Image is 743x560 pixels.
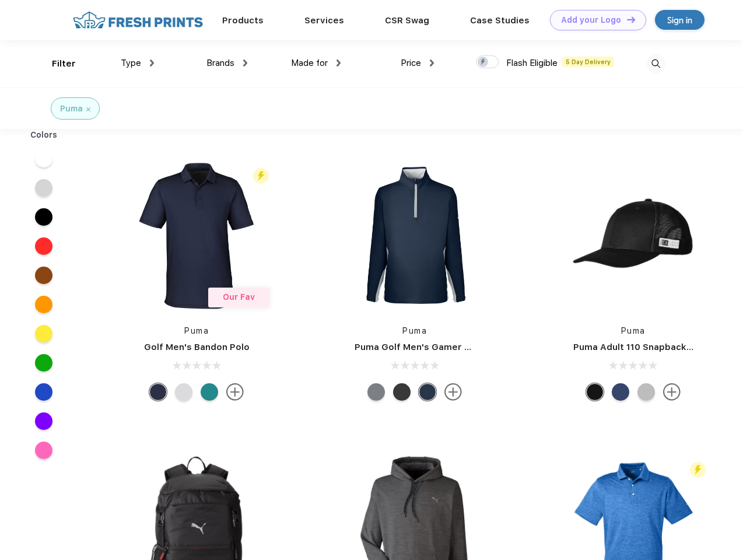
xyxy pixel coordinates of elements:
img: more.svg [444,383,462,401]
div: Navy Blazer [419,383,436,401]
span: Flash Eligible [506,58,558,68]
a: Services [304,15,344,26]
div: Puma Black [393,383,411,401]
span: Brands [206,58,234,68]
img: fo%20logo%202.webp [69,10,206,30]
div: Navy Blazer [149,383,167,401]
div: Pma Blk with Pma Blk [586,383,604,401]
img: flash_active_toggle.svg [690,462,706,478]
img: func=resize&h=266 [119,158,274,313]
a: CSR Swag [385,15,429,26]
img: func=resize&h=266 [337,158,492,313]
a: Puma [402,326,427,335]
img: DT [627,16,635,23]
a: Sign in [655,10,705,30]
img: dropdown.png [337,60,341,66]
img: more.svg [663,383,681,401]
a: Products [222,15,264,26]
a: Golf Men's Bandon Polo [144,342,250,352]
img: desktop_search.svg [646,54,665,73]
div: Sign in [667,13,692,27]
img: func=resize&h=266 [556,158,711,313]
span: Price [401,58,421,68]
div: High Rise [175,383,192,401]
a: Puma [621,326,646,335]
img: dropdown.png [430,60,434,66]
div: Peacoat with Qut Shd [612,383,629,401]
div: Filter [52,57,76,71]
div: Quarry with Brt Whit [637,383,655,401]
div: Puma [60,103,83,115]
div: Colors [22,129,66,141]
a: Puma [184,326,209,335]
a: Puma Golf Men's Gamer Golf Quarter-Zip [355,342,539,352]
div: Green Lagoon [201,383,218,401]
img: more.svg [226,383,244,401]
img: filter_cancel.svg [86,107,90,111]
img: flash_active_toggle.svg [253,168,269,184]
img: dropdown.png [150,60,154,66]
span: Type [121,58,141,68]
img: dropdown.png [243,60,247,66]
div: Add your Logo [561,15,621,25]
div: Quiet Shade [367,383,385,401]
span: Our Fav [223,292,255,302]
span: 5 Day Delivery [562,57,614,67]
span: Made for [291,58,328,68]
